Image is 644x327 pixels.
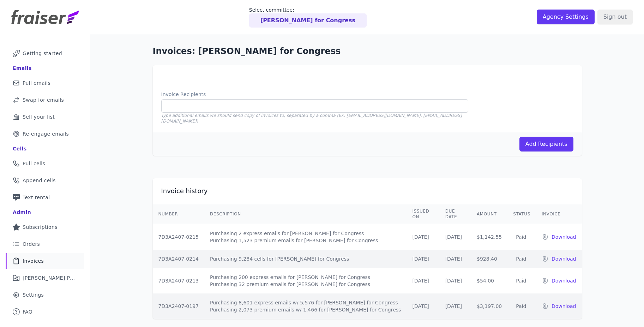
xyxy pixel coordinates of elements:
[260,16,355,25] p: [PERSON_NAME] for Congress
[440,293,471,319] td: [DATE]
[204,293,407,319] td: Purchasing 8,601 express emails w/ 5,576 for [PERSON_NAME] for Congress Purchasing 2,073 premium ...
[153,268,204,293] td: 7D3A2407-0213
[552,303,576,310] a: Download
[6,304,84,320] a: FAQ
[204,268,407,293] td: Purchasing 200 express emails for [PERSON_NAME] for Congress Purchasing 32 premium emails for [PE...
[513,303,529,309] span: Paid
[23,96,64,103] span: Swap for emails
[6,75,84,91] a: Pull emails
[597,10,633,24] input: Sign out
[23,274,76,281] span: [PERSON_NAME] Performance
[23,291,44,298] span: Settings
[6,190,84,205] a: Text rental
[552,233,576,240] a: Download
[23,240,40,248] span: Orders
[23,177,56,184] span: Append cells
[440,204,471,224] th: Due Date
[6,126,84,142] a: Re-engage emails
[537,10,595,24] input: Agency Settings
[153,204,204,224] th: Number
[407,204,439,224] th: Issued on
[249,6,367,28] a: Select committee: [PERSON_NAME] for Congress
[204,224,407,250] td: Purchasing 2 express emails for [PERSON_NAME] for Congress Purchasing 1,523 premium emails for [P...
[6,92,84,108] a: Swap for emails
[507,204,536,224] th: Status
[23,308,32,315] span: FAQ
[153,224,204,250] td: 7D3A2407-0215
[6,46,84,61] a: Getting started
[161,187,208,195] h2: Invoice history
[6,173,84,188] a: Append cells
[23,130,69,137] span: Re-engage emails
[471,268,507,293] td: $54.00
[23,160,45,167] span: Pull cells
[204,250,407,268] td: Purchasing 9,284 cells for [PERSON_NAME] for Congress
[6,270,84,286] a: [PERSON_NAME] Performance
[6,253,84,269] a: Invoices
[161,91,468,98] label: Invoice Recipients
[153,293,204,319] td: 7D3A2407-0197
[23,194,50,201] span: Text rental
[536,204,582,224] th: Invoice
[204,204,407,224] th: Description
[407,268,439,293] td: [DATE]
[471,224,507,250] td: $1,142.55
[23,257,44,264] span: Invoices
[6,287,84,303] a: Settings
[6,219,84,235] a: Subscriptions
[552,277,576,284] a: Download
[161,113,468,124] p: Type additional emails we should send copy of invoices to, separated by a comma (Ex: [EMAIL_ADDRE...
[23,224,58,231] span: Subscriptions
[6,109,84,125] a: Sell your list
[249,6,367,13] p: Select committee:
[6,236,84,252] a: Orders
[153,250,204,268] td: 7D3A2407-0214
[513,256,529,262] span: Paid
[513,234,529,240] span: Paid
[407,224,439,250] td: [DATE]
[440,224,471,250] td: [DATE]
[13,145,26,152] div: Cells
[13,65,32,72] div: Emails
[471,250,507,268] td: $928.40
[153,46,582,57] h1: Invoices: [PERSON_NAME] for Congress
[407,293,439,319] td: [DATE]
[6,156,84,171] a: Pull cells
[13,209,31,216] div: Admin
[519,137,573,151] button: Add Recipients
[440,268,471,293] td: [DATE]
[471,293,507,319] td: $3,197.00
[23,50,62,57] span: Getting started
[11,10,79,24] img: Fraiser Logo
[23,79,50,87] span: Pull emails
[23,113,55,120] span: Sell your list
[471,204,507,224] th: Amount
[552,255,576,262] a: Download
[440,250,471,268] td: [DATE]
[407,250,439,268] td: [DATE]
[513,278,529,284] span: Paid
